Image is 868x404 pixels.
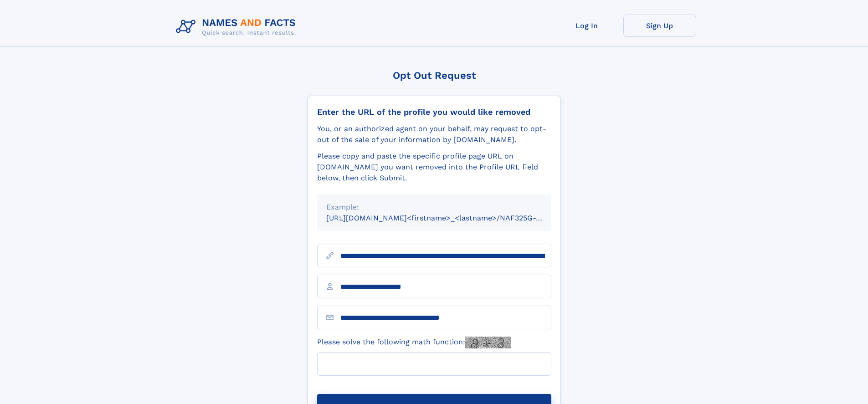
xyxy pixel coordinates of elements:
div: Enter the URL of the profile you would like removed [317,107,551,117]
div: Please copy and paste the specific profile page URL on [DOMAIN_NAME] you want removed into the Pr... [317,151,551,184]
img: Logo Names and Facts [172,15,303,39]
div: Example: [326,202,542,213]
div: Opt Out Request [308,70,561,81]
div: You, or an authorized agent on your behalf, may request to opt-out of the sale of your informatio... [317,123,551,145]
a: Sign Up [623,15,696,37]
small: [URL][DOMAIN_NAME]<firstname>_<lastname>/NAF325G-xxxxxxxx [326,214,569,222]
a: Log In [550,15,623,37]
label: Please solve the following math function: [317,337,511,348]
